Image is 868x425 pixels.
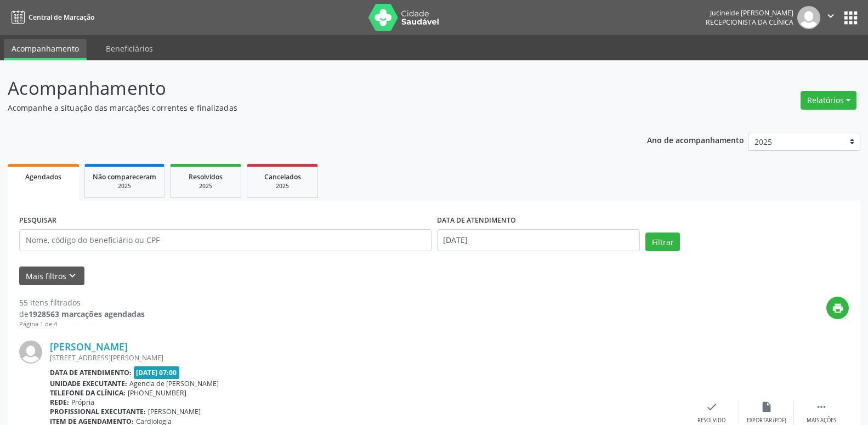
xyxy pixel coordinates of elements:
[706,18,793,27] span: Recepcionista da clínica
[50,388,126,398] b: Telefone da clínica:
[29,13,94,22] span: Central de Marcação
[437,229,640,251] input: Selecione um intervalo
[19,320,145,329] div: Página 1 de 4
[8,102,605,114] p: Acompanhe a situação das marcações correntes e finalizadas
[50,353,684,362] div: [STREET_ADDRESS][PERSON_NAME]
[815,401,827,413] i: 
[8,8,94,26] a: Central de Marcação
[129,379,219,388] span: Agencia de [PERSON_NAME]
[761,401,773,413] i: insert_drive_file
[706,401,718,413] i: check
[93,172,156,182] span: Não compareceram
[29,309,145,319] strong: 1928563 marcações agendadas
[706,8,793,18] div: Jucineide [PERSON_NAME]
[697,417,725,424] div: Resolvido
[50,379,127,388] b: Unidade executante:
[178,182,233,190] div: 2025
[189,172,223,182] span: Resolvidos
[19,297,145,308] div: 55 itens filtrados
[747,417,786,424] div: Exportar (PDF)
[797,6,820,29] img: img
[50,407,146,416] b: Profissional executante:
[19,341,42,364] img: img
[19,212,56,229] label: PESQUISAR
[826,297,849,319] button: print
[8,75,605,102] p: Acompanhamento
[66,270,78,282] i: keyboard_arrow_down
[4,39,87,60] a: Acompanhamento
[98,39,161,58] a: Beneficiários
[825,10,837,22] i: 
[264,172,301,182] span: Cancelados
[93,182,156,190] div: 2025
[832,302,844,314] i: print
[645,233,680,251] button: Filtrar
[19,267,84,286] button: Mais filtroskeyboard_arrow_down
[807,417,836,424] div: Mais ações
[50,398,69,407] b: Rede:
[255,182,310,190] div: 2025
[841,8,860,27] button: apps
[19,308,145,320] div: de
[820,6,841,29] button: 
[19,229,432,251] input: Nome, código do beneficiário ou CPF
[148,407,201,416] span: [PERSON_NAME]
[71,398,94,407] span: Própria
[437,212,516,229] label: DATA DE ATENDIMENTO
[134,366,180,379] span: [DATE] 07:00
[50,341,128,353] a: [PERSON_NAME]
[647,133,744,146] p: Ano de acompanhamento
[25,172,61,182] span: Agendados
[801,91,856,110] button: Relatórios
[128,388,186,398] span: [PHONE_NUMBER]
[50,368,132,377] b: Data de atendimento:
